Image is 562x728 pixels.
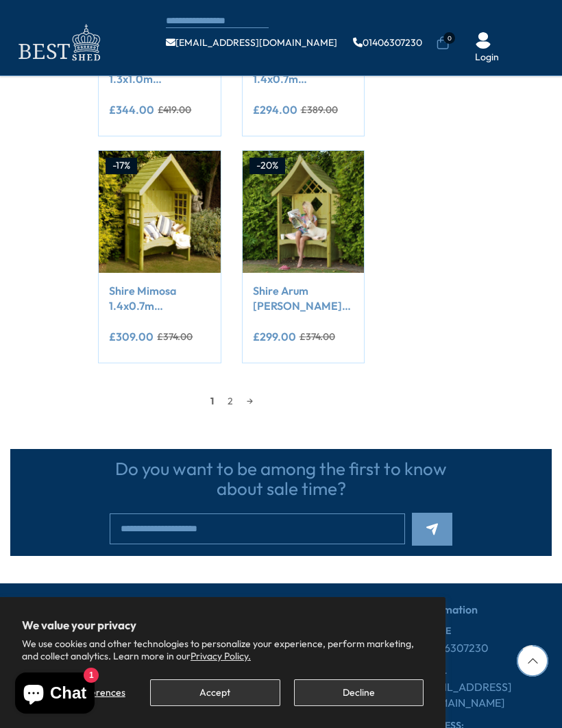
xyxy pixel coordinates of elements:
img: logo [10,21,106,65]
a: [EMAIL_ADDRESS][DOMAIN_NAME] [166,38,337,47]
ins: £309.00 [109,331,154,342]
a: Privacy Policy. [191,650,251,662]
p: We use cookies and other technologies to personalize your experience, perform marketing, and coll... [22,638,424,662]
img: Shire Arum Arbour Seat 1.4x0.7m - Best Shed [243,151,364,272]
button: Accept [150,679,280,706]
ins: £299.00 [253,331,296,342]
img: Shire Mimosa 1.4x0.7m Arbour Seat - Best Shed [99,151,220,272]
h6: PHONE [418,626,552,636]
img: User Icon [475,32,491,49]
del: £389.00 [301,105,338,114]
h3: Do you want to be among the first to know about sale time? [110,459,452,498]
a: → [240,391,260,411]
del: £419.00 [158,105,191,114]
del: £374.00 [157,332,193,341]
a: 01406307230 [353,38,422,47]
a: Shire Arum [PERSON_NAME] Seat 1.4x0.7m [253,283,354,314]
a: 01406307230 [418,640,489,655]
h6: EMAIL [418,666,552,676]
inbox-online-store-chat: Shopify online store chat [11,672,99,717]
span: 1 [204,391,221,411]
ins: £294.00 [253,104,297,115]
a: Login [475,51,499,64]
a: 0 [436,36,450,50]
a: [EMAIL_ADDRESS][DOMAIN_NAME] [418,679,552,710]
button: Decline [294,679,424,706]
a: 2 [221,391,240,411]
span: 0 [443,32,455,44]
del: £374.00 [300,332,335,341]
button: Subscribe [412,513,452,546]
div: -17% [106,158,137,174]
div: -20% [249,158,285,174]
h5: Information [418,604,552,627]
ins: £344.00 [109,104,154,115]
h2: We value your privacy [22,619,424,631]
a: Shire Mimosa 1.4x0.7m [PERSON_NAME] Seat [109,283,210,314]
